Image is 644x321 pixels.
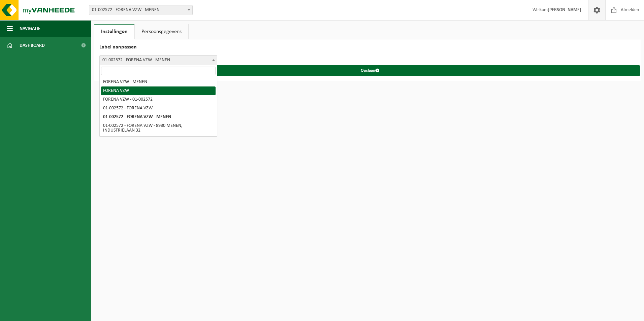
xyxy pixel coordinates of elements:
li: 01-002572 - FORENA VZW - MENEN [101,113,216,121]
a: Instellingen [94,24,134,39]
a: Persoonsgegevens [135,24,188,39]
span: 01-002572 - FORENA VZW - MENEN [100,56,217,65]
li: 01-002572 - FORENA VZW - 8930 MENEN, INDUSTRIELAAN 32 [101,121,216,135]
strong: [PERSON_NAME] [548,7,581,12]
span: 01-002572 - FORENA VZW - MENEN [99,55,217,65]
li: FORENA VZW [101,86,216,95]
button: Opslaan [100,65,640,76]
span: Navigatie [20,20,40,37]
h2: Label aanpassen [94,39,641,55]
li: 01-002572 - FORENA VZW [101,104,216,113]
span: Dashboard [20,37,45,54]
li: FORENA VZW - MENEN [101,78,216,86]
span: 01-002572 - FORENA VZW - MENEN [89,5,193,15]
span: 01-002572 - FORENA VZW - MENEN [89,5,192,15]
li: FORENA VZW - 01-002572 [101,95,216,104]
